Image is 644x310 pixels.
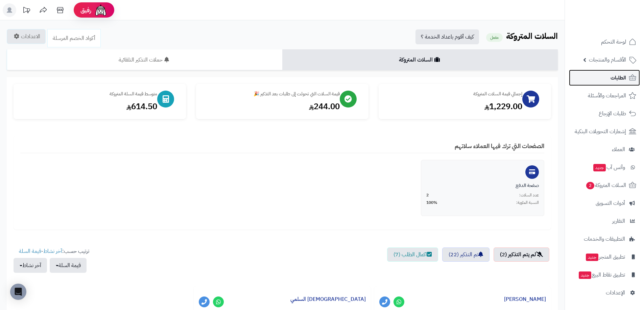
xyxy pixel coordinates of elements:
[589,55,626,65] span: الأقسام والمنتجات
[596,198,625,208] span: أدوات التسويق
[569,70,640,86] a: الطلبات
[586,182,594,189] span: 2
[7,29,46,44] a: الاعدادات
[80,6,91,14] span: رفيق
[586,181,626,190] span: السلات المتروكة
[599,109,626,118] span: طلبات الإرجاع
[584,234,625,244] span: التطبيقات والخدمات
[516,200,539,206] span: النسبة المئوية:
[593,163,625,172] span: وآتس آب
[569,177,640,193] a: السلات المتروكة2
[426,192,429,198] span: 2
[43,247,62,255] a: آخر نشاط
[569,267,640,283] a: تطبيق نقاط البيعجديد
[569,195,640,211] a: أدوات التسويق
[569,123,640,140] a: إشعارات التحويلات البنكية
[569,285,640,301] a: الإعدادات
[585,252,625,262] span: تطبيق المتجر
[282,49,558,70] a: السلات المتروكة
[94,3,108,17] img: ai-face.png
[593,164,606,171] span: جديد
[19,247,41,255] a: قيمة السلة
[606,288,625,297] span: الإعدادات
[7,49,282,70] a: حملات التذكير التلقائية
[569,231,640,247] a: التطبيقات والخدمات
[588,91,626,100] span: المراجعات والأسئلة
[14,258,47,273] button: آخر نشاط
[20,91,157,97] div: متوسط قيمة السلة المتروكة
[486,33,503,42] small: مفعل
[385,91,522,97] div: إجمالي قيمة السلات المتروكة
[601,37,626,47] span: لوحة التحكم
[426,182,539,189] div: صفحة الدفع
[569,34,640,50] a: لوحة التحكم
[415,29,479,44] a: كيف أقوم باعداد الخدمة ؟
[598,5,638,19] img: logo-2.png
[612,145,625,154] span: العملاء
[611,73,626,82] span: الطلبات
[494,247,549,262] a: لم يتم التذكير (2)
[579,271,591,279] span: جديد
[569,105,640,122] a: طلبات الإرجاع
[203,101,340,112] div: 244.00
[50,258,87,273] button: قيمة السلة
[519,192,539,198] span: عدد السلات:
[426,200,437,206] span: 100%
[20,143,544,153] h4: الصفحات التي ترك فيها العملاء سلاتهم
[10,284,26,300] div: Open Intercom Messenger
[387,247,438,262] a: اكمال الطلب (7)
[569,213,640,229] a: التقارير
[506,30,558,42] b: السلات المتروكة
[569,159,640,175] a: وآتس آبجديد
[47,29,101,47] a: أكواد الخصم المرسلة
[20,101,157,112] div: 614.50
[385,101,522,112] div: 1,229.00
[18,3,35,19] a: تحديثات المنصة
[569,141,640,158] a: العملاء
[578,270,625,280] span: تطبيق نقاط البيع
[586,254,598,261] span: جديد
[203,91,340,97] div: قيمة السلات التي تحولت إلى طلبات بعد التذكير 🎉
[290,295,366,303] a: [DEMOGRAPHIC_DATA] السلمي
[504,295,546,303] a: [PERSON_NAME]
[442,247,490,262] a: تم التذكير (22)
[612,216,625,226] span: التقارير
[575,127,626,136] span: إشعارات التحويلات البنكية
[569,249,640,265] a: تطبيق المتجرجديد
[14,247,89,273] ul: ترتيب حسب: -
[569,88,640,104] a: المراجعات والأسئلة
